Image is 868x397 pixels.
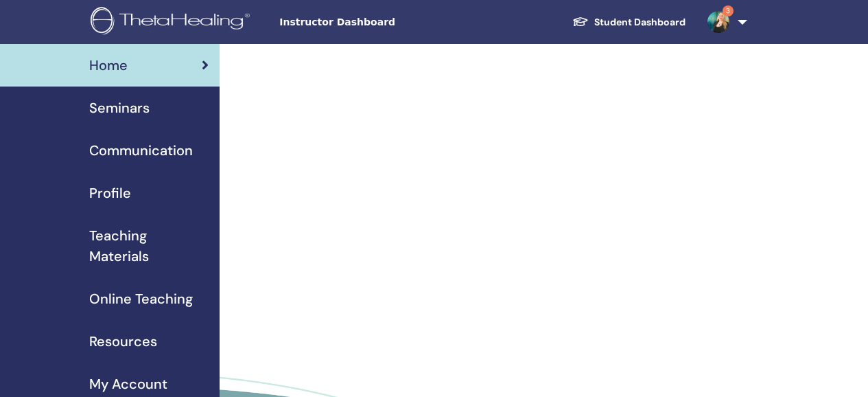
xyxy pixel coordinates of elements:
img: graduation-cap-white.svg [572,16,589,27]
span: Online Teaching [89,288,193,309]
span: 3 [723,5,734,16]
span: Teaching Materials [89,225,209,266]
span: Communication [89,140,193,161]
span: Instructor Dashboard [279,15,485,30]
span: My Account [89,374,167,394]
img: default.jpg [707,11,729,33]
span: Resources [89,331,157,352]
a: Student Dashboard [561,10,696,35]
img: logo.png [91,7,255,38]
span: Seminars [89,98,150,118]
span: Home [89,55,128,76]
span: Profile [89,183,131,203]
